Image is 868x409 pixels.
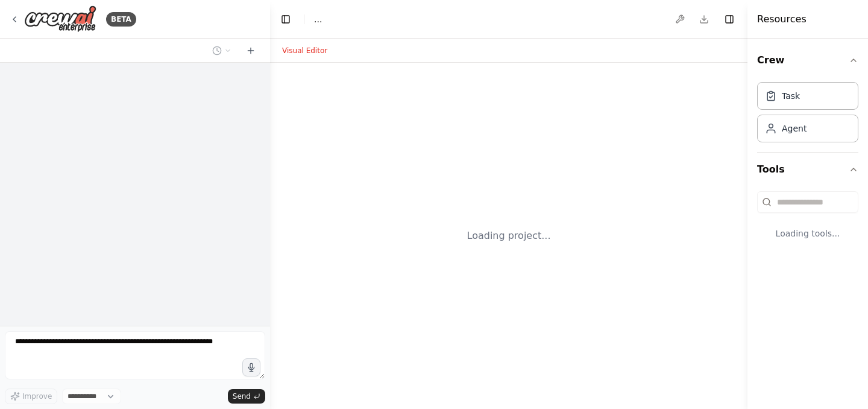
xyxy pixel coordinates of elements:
button: Click to speak your automation idea [242,358,260,376]
div: Tools [757,186,858,259]
span: Improve [22,392,52,401]
span: Send [233,392,251,401]
button: Switch to previous chat [207,43,236,58]
div: Loading tools... [757,218,858,249]
div: Task [782,90,800,102]
button: Crew [757,43,858,77]
button: Hide left sidebar [277,11,294,28]
h4: Resources [757,12,807,27]
div: Crew [757,77,858,152]
button: Visual Editor [275,43,335,58]
img: Logo [24,5,96,33]
button: Hide right sidebar [721,11,738,28]
button: Improve [5,388,57,404]
div: Agent [782,122,807,135]
button: Start a new chat [241,43,260,58]
button: Send [228,389,265,404]
nav: breadcrumb [314,13,322,25]
span: ... [314,13,322,25]
div: Loading project... [467,229,551,243]
div: BETA [106,12,136,27]
button: Tools [757,153,858,186]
